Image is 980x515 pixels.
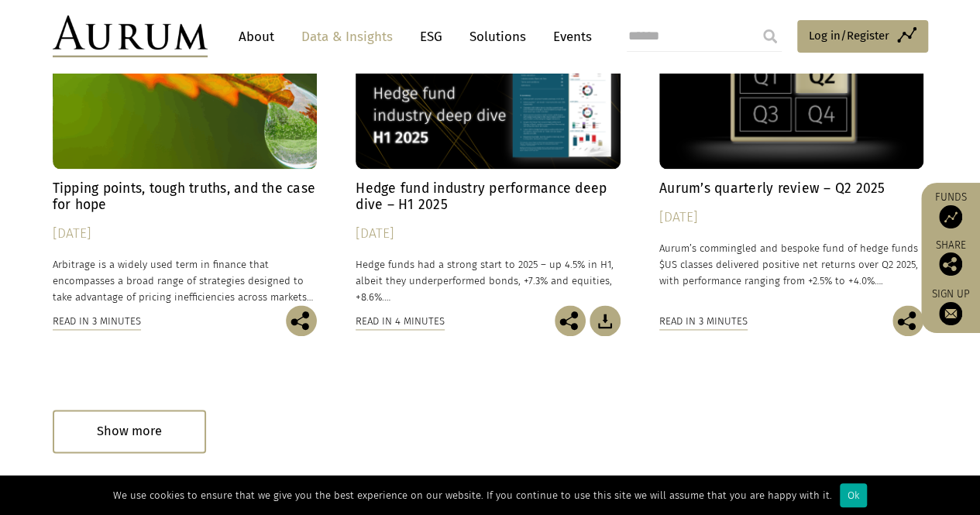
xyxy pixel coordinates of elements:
[462,22,534,51] a: Solutions
[659,207,924,228] div: [DATE]
[53,15,208,57] img: Aurum
[286,305,317,336] img: Share this post
[53,180,318,213] h4: Tipping points, tough truths, and the case for hope
[939,302,962,325] img: Sign up to our newsletter
[356,4,621,305] a: Hedge Fund Data Hedge fund industry performance deep dive – H1 2025 [DATE] Hedge funds had a stro...
[356,180,621,213] h4: Hedge fund industry performance deep dive – H1 2025
[809,26,889,45] span: Log in/Register
[53,313,141,330] div: Read in 3 minutes
[356,313,445,330] div: Read in 4 minutes
[659,4,924,305] a: Insights Aurum’s quarterly review – Q2 2025 [DATE] Aurum’s commingled and bespoke fund of hedge f...
[231,22,282,51] a: About
[53,223,318,245] div: [DATE]
[545,22,592,51] a: Events
[555,305,586,336] img: Share this post
[929,191,972,228] a: Funds
[659,180,924,197] h4: Aurum’s quarterly review – Q2 2025
[356,223,621,245] div: [DATE]
[939,205,962,228] img: Access Funds
[53,256,318,305] p: Arbitrage is a widely used term in finance that encompasses a broad range of strategies designed ...
[929,240,972,276] div: Share
[356,256,621,305] p: Hedge funds had a strong start to 2025 – up 4.5% in H1, albeit they underperformed bonds, +7.3% a...
[929,287,972,325] a: Sign up
[755,21,786,52] input: Submit
[412,22,450,51] a: ESG
[797,20,928,53] a: Log in/Register
[659,240,924,289] p: Aurum’s commingled and bespoke fund of hedge funds $US classes delivered positive net returns ove...
[939,252,962,276] img: Share this post
[892,305,923,336] img: Share this post
[840,483,867,507] div: Ok
[294,22,401,51] a: Data & Insights
[590,305,621,336] img: Download Article
[53,410,206,452] div: Show more
[53,4,318,305] a: Insights Tipping points, tough truths, and the case for hope [DATE] Arbitrage is a widely used te...
[659,313,748,330] div: Read in 3 minutes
